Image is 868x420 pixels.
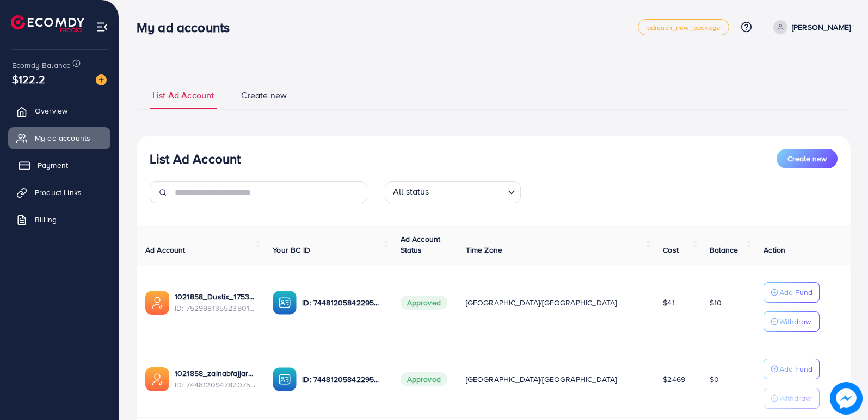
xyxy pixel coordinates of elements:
img: ic-ba-acc.ded83a64.svg [273,291,297,315]
span: Product Links [35,187,82,198]
button: Add Fund [764,359,820,379]
input: Search for option [433,184,503,200]
span: adreach_new_package [647,24,720,31]
span: Your BC ID [273,245,310,255]
img: logo [11,15,84,32]
span: All status [391,183,432,200]
span: $10 [710,297,722,308]
a: Product Links [8,181,110,203]
span: Payment [38,160,68,171]
h3: List Ad Account [150,151,241,167]
div: <span class='underline'>1021858_zainabfajjar_1734150800700</span></br>7448120947820757008 [175,368,255,390]
span: Ecomdy Balance [12,60,71,71]
span: Ad Account Status [401,234,441,255]
span: Balance [710,245,738,255]
p: Add Fund [779,362,812,375]
a: Overview [8,100,110,122]
img: ic-ads-acc.e4c84228.svg [145,291,169,315]
a: 1021858_Dustix_1753210411954 [175,291,255,302]
button: Add Fund [764,282,820,303]
span: Ad Account [145,245,186,255]
span: [GEOGRAPHIC_DATA]/[GEOGRAPHIC_DATA] [466,374,617,385]
span: Action [764,245,785,255]
span: $2469 [663,374,685,385]
p: Add Fund [779,286,812,299]
span: Create new [787,153,827,164]
a: adreach_new_package [638,19,729,35]
span: Approved [401,372,447,386]
a: [PERSON_NAME] [769,20,851,34]
p: ID: 7448120584229502992 [302,373,383,386]
span: Time Zone [466,245,502,255]
p: Withdraw [779,315,811,328]
p: Withdraw [779,392,811,405]
span: Cost [663,245,679,255]
p: [PERSON_NAME] [792,21,851,34]
button: Withdraw [764,311,820,332]
img: image [96,74,107,85]
span: $41 [663,297,674,308]
p: ID: 7448120584229502992 [302,296,383,309]
img: ic-ba-acc.ded83a64.svg [273,367,297,391]
span: My ad accounts [35,133,90,143]
span: Overview [35,105,67,116]
span: ID: 7448120947820757008 [175,379,255,390]
span: Billing [35,214,57,225]
div: Search for option [385,181,521,203]
a: My ad accounts [8,127,110,149]
a: 1021858_zainabfajjar_1734150800700 [175,368,255,379]
a: Billing [8,209,110,230]
span: Approved [401,296,447,310]
img: menu [96,21,108,33]
span: $0 [710,374,719,385]
span: Create new [241,89,287,102]
button: Create new [777,149,838,168]
span: List Ad Account [152,89,214,102]
span: [GEOGRAPHIC_DATA]/[GEOGRAPHIC_DATA] [466,297,617,308]
span: $122.2 [12,71,45,87]
button: Withdraw [764,388,820,409]
h3: My ad accounts [137,20,238,35]
img: ic-ads-acc.e4c84228.svg [145,367,169,391]
span: ID: 7529981355238014992 [175,303,255,314]
img: image [830,382,863,415]
a: Payment [8,154,110,176]
div: <span class='underline'>1021858_Dustix_1753210411954</span></br>7529981355238014992 [175,291,255,314]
